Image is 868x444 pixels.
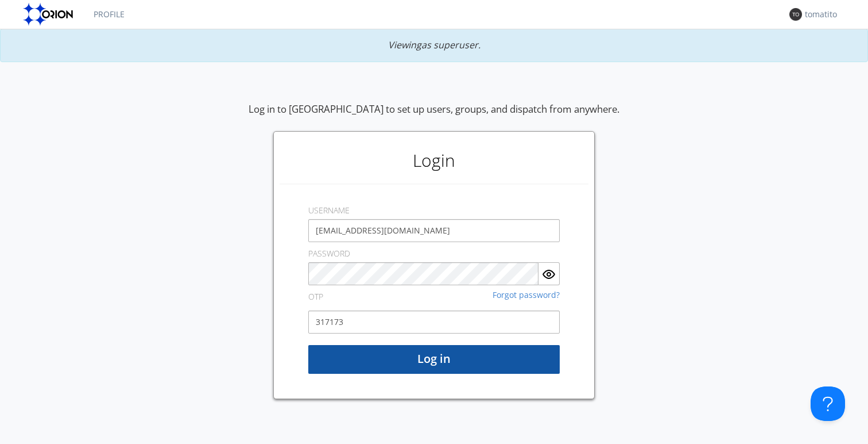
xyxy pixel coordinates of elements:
img: orion-labs-logo.svg [23,3,76,26]
label: USERNAME [308,205,350,216]
img: 373638.png [789,8,802,21]
input: Password [308,262,538,285]
button: Show Password [538,262,560,285]
div: tomatito [805,9,848,20]
p: Viewing as superuser. [9,38,859,53]
h1: Login [280,137,588,183]
img: eye.svg [542,267,556,281]
iframe: Toggle Customer Support [811,386,845,421]
label: PASSWORD [308,248,350,259]
a: Forgot password? [493,291,560,299]
label: OTP [308,291,323,303]
div: Log in to [GEOGRAPHIC_DATA] to set up users, groups, and dispatch from anywhere. [249,102,619,131]
button: Log in [308,345,560,374]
